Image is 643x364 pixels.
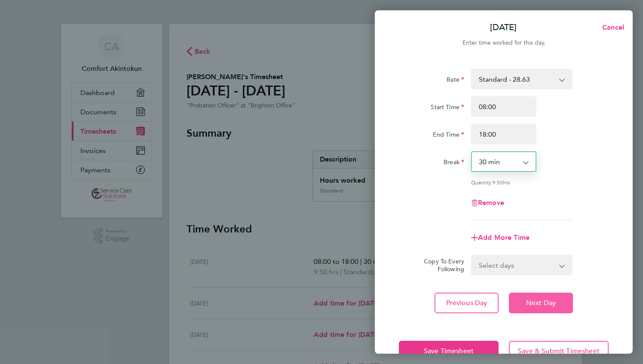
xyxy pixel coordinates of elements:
[424,347,474,355] span: Save Timesheet
[433,131,464,141] label: End Time
[478,199,504,207] span: Remove
[431,103,464,113] label: Start Time
[600,23,624,31] span: Cancel
[446,299,487,307] span: Previous Day
[588,19,633,36] button: Cancel
[518,347,600,355] span: Save & Submit Timesheet
[493,179,503,186] span: 9.50
[471,199,504,206] button: Remove
[375,38,633,48] div: Enter time worked for this day.
[417,257,464,273] label: Copy To Every Following
[509,341,609,361] button: Save & Submit Timesheet
[509,293,573,313] button: Next Day
[471,124,536,144] input: E.g. 18:00
[490,21,517,34] p: [DATE]
[435,293,499,313] button: Previous Day
[471,234,530,241] button: Add More Time
[471,96,536,117] input: E.g. 08:00
[526,299,556,307] span: Next Day
[478,233,530,242] span: Add More Time
[399,341,499,361] button: Save Timesheet
[447,76,464,86] label: Rate
[471,179,573,186] div: Quantity: hrs
[444,158,464,168] label: Break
